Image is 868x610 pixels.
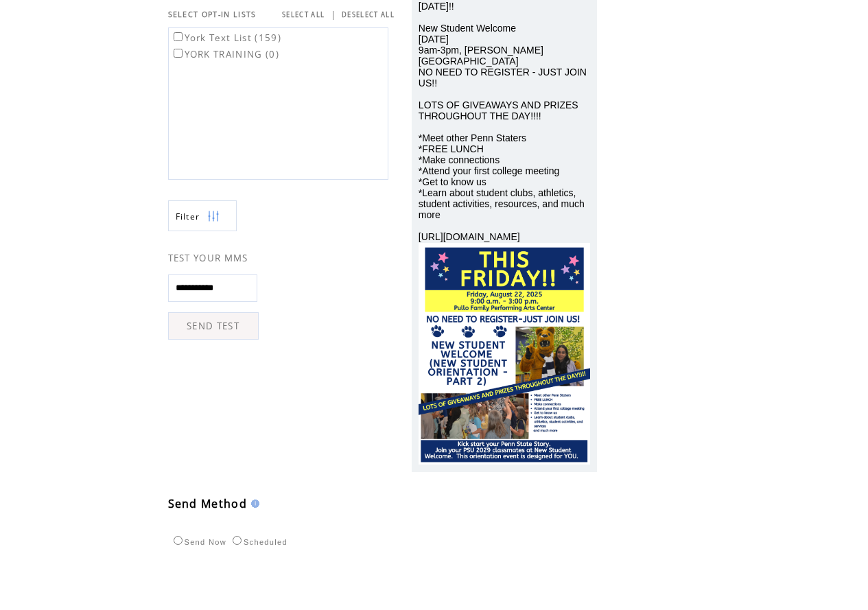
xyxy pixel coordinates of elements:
span: TEST YOUR MMS [168,252,248,264]
span: | [331,8,336,21]
img: filters.png [207,201,220,232]
span: Send Method [168,496,248,511]
a: SELECT ALL [282,10,325,19]
input: YORK TRAINING (0) [174,49,183,58]
span: SELECT OPT-IN LISTS [168,10,257,19]
img: help.gif [247,500,259,508]
input: Send Now [174,536,183,545]
span: [DATE]!! New Student Welcome [DATE] 9am-3pm, [PERSON_NAME][GEOGRAPHIC_DATA] NO NEED TO REGISTER -... [419,1,587,242]
label: YORK TRAINING (0) [171,48,280,60]
label: Scheduled [229,538,288,546]
a: Filter [168,200,237,231]
span: Show filters [176,211,200,222]
a: SEND TEST [168,312,259,340]
label: York Text List (159) [171,32,282,44]
input: York Text List (159) [174,32,183,41]
a: DESELECT ALL [342,10,395,19]
input: Scheduled [233,536,242,545]
label: Send Now [170,538,226,546]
